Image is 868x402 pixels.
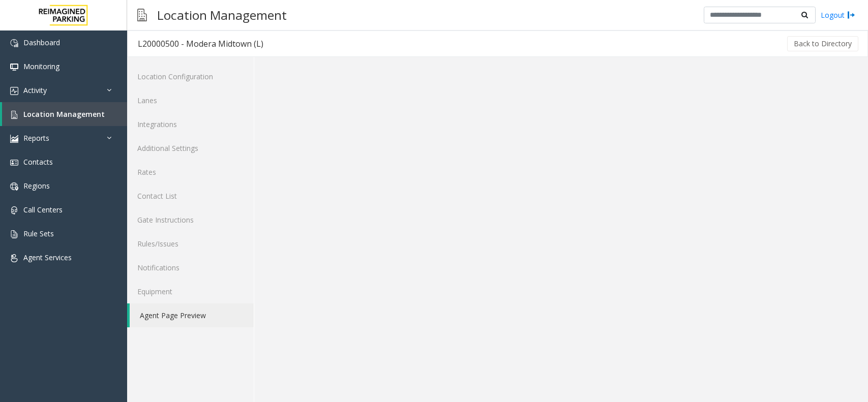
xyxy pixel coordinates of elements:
a: Agent Page Preview [130,303,254,327]
a: Additional Settings [127,136,254,160]
div: L20000500 - Modera Midtown (L) [138,37,263,50]
img: 'icon' [10,111,18,119]
img: 'icon' [10,39,18,47]
img: 'icon' [10,135,18,143]
a: Notifications [127,256,254,280]
span: Regions [23,181,50,191]
h3: Location Management [152,3,292,27]
a: Equipment [127,280,254,303]
a: Integrations [127,112,254,136]
span: Agent Services [23,253,72,262]
span: Location Management [23,109,105,119]
a: Contact List [127,184,254,208]
a: Logout [821,10,855,20]
button: Back to Directory [787,36,858,51]
img: pageIcon [137,3,147,27]
img: 'icon' [10,206,18,214]
img: 'icon' [10,182,18,191]
a: Location Configuration [127,65,254,88]
span: Call Centers [23,205,63,214]
span: Rule Sets [23,229,54,238]
a: Rates [127,160,254,184]
span: Activity [23,85,47,95]
img: 'icon' [10,63,18,71]
img: 'icon' [10,230,18,238]
img: 'icon' [10,159,18,167]
a: Gate Instructions [127,208,254,232]
img: logout [847,10,855,20]
a: Lanes [127,88,254,112]
span: Reports [23,133,49,143]
a: Location Management [2,102,127,126]
span: Contacts [23,157,53,167]
span: Monitoring [23,61,59,71]
img: 'icon' [10,254,18,262]
span: Dashboard [23,38,60,47]
img: 'icon' [10,87,18,95]
a: Rules/Issues [127,232,254,256]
